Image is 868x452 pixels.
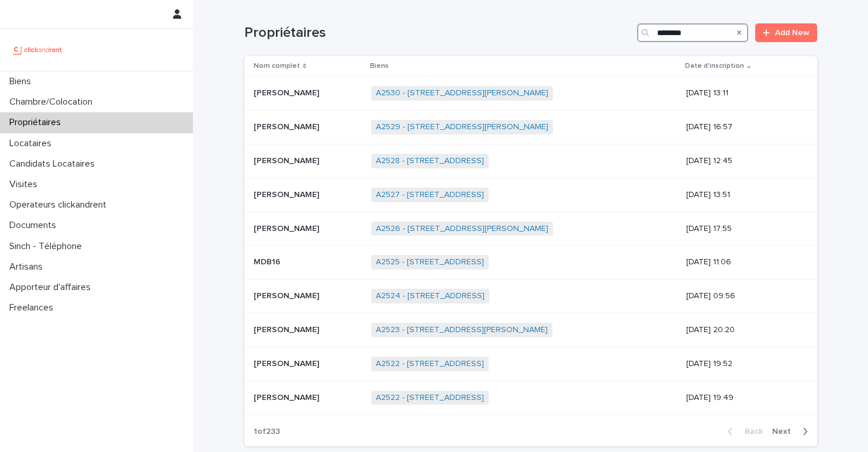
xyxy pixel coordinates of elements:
p: [DATE] 17:55 [686,224,798,234]
tr: [PERSON_NAME][PERSON_NAME] A2522 - [STREET_ADDRESS] [DATE] 19:49 [244,381,817,415]
tr: [PERSON_NAME][PERSON_NAME] A2527 - [STREET_ADDRESS] [DATE] 13:51 [244,178,817,212]
p: Locataires [5,138,61,149]
p: [PERSON_NAME] [254,357,321,369]
a: A2522 - [STREET_ADDRESS] [376,393,484,403]
p: [PERSON_NAME] [254,323,321,335]
tr: [PERSON_NAME][PERSON_NAME] A2529 - [STREET_ADDRESS][PERSON_NAME] [DATE] 16:57 [244,111,817,144]
p: [PERSON_NAME] [254,86,321,98]
a: Add New [755,23,817,42]
tr: [PERSON_NAME][PERSON_NAME] A2523 - [STREET_ADDRESS][PERSON_NAME] [DATE] 20:20 [244,313,817,347]
p: [DATE] 11:06 [686,257,798,267]
tr: MDB16MDB16 A2525 - [STREET_ADDRESS] [DATE] 11:06 [244,246,817,280]
input: Search [637,23,748,42]
a: A2523 - [STREET_ADDRESS][PERSON_NAME] [376,325,548,335]
a: A2525 - [STREET_ADDRESS] [376,257,484,267]
p: [PERSON_NAME] [254,188,321,200]
tr: [PERSON_NAME][PERSON_NAME] A2528 - [STREET_ADDRESS] [DATE] 12:45 [244,144,817,178]
tr: [PERSON_NAME][PERSON_NAME] A2526 - [STREET_ADDRESS][PERSON_NAME] [DATE] 17:55 [244,212,817,246]
a: A2530 - [STREET_ADDRESS][PERSON_NAME] [376,88,548,98]
p: Chambre/Colocation [5,96,102,108]
p: Date d'inscription [685,60,744,73]
a: A2524 - [STREET_ADDRESS] [376,291,485,301]
span: Next [772,427,798,436]
a: A2527 - [STREET_ADDRESS] [376,190,484,200]
span: Back [738,427,763,436]
p: Nom complet [254,60,300,73]
tr: [PERSON_NAME][PERSON_NAME] A2522 - [STREET_ADDRESS] [DATE] 19:52 [244,347,817,381]
a: A2528 - [STREET_ADDRESS] [376,156,484,166]
button: Next [767,426,817,437]
p: [DATE] 09:56 [686,291,798,301]
a: A2529 - [STREET_ADDRESS][PERSON_NAME] [376,122,548,132]
p: Visites [5,179,47,190]
p: Biens [370,60,389,73]
button: Back [718,426,767,437]
p: [DATE] 13:51 [686,190,798,200]
span: Add New [775,29,810,37]
p: [PERSON_NAME] [254,120,321,132]
p: Freelances [5,302,63,313]
p: 1 of 233 [244,418,289,446]
p: [DATE] 12:45 [686,156,798,166]
h1: Propriétaires [244,25,633,42]
p: Sinch - Téléphone [5,241,91,252]
p: Operateurs clickandrent [5,199,116,211]
p: Apporteur d'affaires [5,282,100,293]
img: UCB0brd3T0yccxBKYDjQ [9,38,66,61]
p: [PERSON_NAME] [254,391,321,403]
p: Propriétaires [5,117,70,128]
p: Documents [5,220,65,231]
p: [DATE] 19:52 [686,359,798,369]
p: MDB16 [254,255,283,267]
p: [PERSON_NAME] [254,154,321,166]
p: Biens [5,76,40,87]
p: [PERSON_NAME] [254,222,321,234]
a: A2522 - [STREET_ADDRESS] [376,359,484,369]
p: [DATE] 13:11 [686,88,798,98]
p: [PERSON_NAME] [254,289,321,301]
tr: [PERSON_NAME][PERSON_NAME] A2530 - [STREET_ADDRESS][PERSON_NAME] [DATE] 13:11 [244,77,817,111]
p: Artisans [5,261,52,272]
p: [DATE] 16:57 [686,122,798,132]
p: [DATE] 19:49 [686,393,798,403]
p: [DATE] 20:20 [686,325,798,335]
a: A2526 - [STREET_ADDRESS][PERSON_NAME] [376,224,548,234]
tr: [PERSON_NAME][PERSON_NAME] A2524 - [STREET_ADDRESS] [DATE] 09:56 [244,280,817,313]
p: Candidats Locataires [5,158,104,170]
